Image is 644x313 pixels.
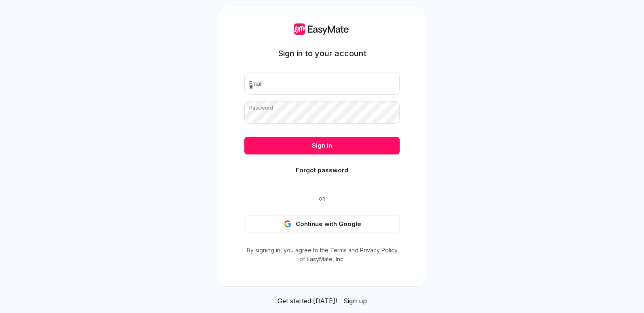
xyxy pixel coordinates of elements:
span: Or [303,196,341,202]
a: Privacy Policy [360,247,398,254]
span: Get started [DATE]! [278,296,337,306]
span: Sign up [343,297,367,305]
button: Continue with Google [244,215,400,233]
a: Sign up [343,296,367,306]
a: Terms [330,247,347,254]
button: Forgot password [244,161,400,179]
button: Sign in [244,137,400,154]
h1: Sign in to your account [278,48,366,59]
p: By signing in, you agree to the and of EasyMate, Inc. [244,246,400,264]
